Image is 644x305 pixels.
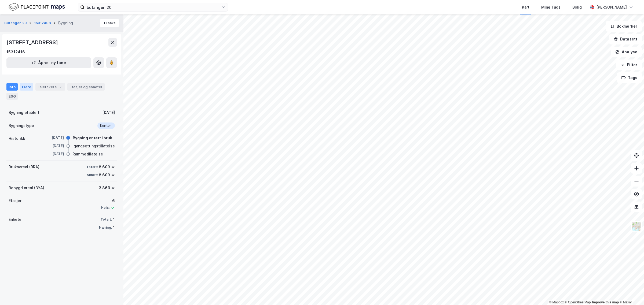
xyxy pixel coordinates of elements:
[87,173,98,177] div: Annet:
[73,135,112,141] div: Bygning er tatt i bruk
[549,300,564,304] a: Mapbox
[20,83,33,91] div: Eiere
[72,143,115,149] div: Igangsettingstillatelse
[86,165,98,169] div: Totalt:
[102,109,115,116] div: [DATE]
[6,49,25,55] div: 15312416
[565,300,591,304] a: OpenStreetMap
[101,217,112,222] div: Totalt:
[572,4,582,10] div: Bolig
[616,59,642,70] button: Filter
[617,72,642,83] button: Tags
[9,198,21,204] div: Etasjer
[69,84,103,89] div: Etasjer og enheter
[617,279,644,305] div: Kontrollprogram for chat
[113,216,115,223] div: 1
[9,109,39,116] div: Bygning etablert
[99,164,115,170] div: 8 603 ㎡
[58,84,63,90] div: 2
[58,20,73,26] div: Bygning
[42,135,64,140] div: [DATE]
[6,38,59,47] div: [STREET_ADDRESS]
[606,21,642,32] button: Bokmerker
[85,3,221,11] input: Søk på adresse, matrikkel, gårdeiere, leietakere eller personer
[99,225,112,230] div: Næring:
[101,206,109,210] div: Heis:
[522,4,529,10] div: Kart
[9,122,34,129] div: Bygningstype
[611,47,642,57] button: Analyse
[113,224,115,231] div: 1
[6,93,18,100] div: ESG
[592,300,619,304] a: Improve this map
[100,19,119,27] button: Tilbake
[9,2,65,12] img: logo.f888ab2527a4732fd821a326f86c7f29.svg
[101,198,115,204] div: 6
[9,185,44,191] div: Bebygd areal (BYA)
[99,185,115,191] div: 3 869 ㎡
[35,83,65,91] div: Leietakere
[99,172,115,178] div: 8 603 ㎡
[9,216,23,223] div: Enheter
[631,221,642,231] img: Z
[42,143,64,148] div: [DATE]
[617,279,644,305] iframe: Chat Widget
[609,34,642,44] button: Datasett
[72,151,103,157] div: Rammetillatelse
[42,151,64,156] div: [DATE]
[4,20,28,26] button: Butangen 20
[34,20,52,26] button: 15312408
[9,135,25,142] div: Historikk
[6,83,18,91] div: Info
[6,57,91,68] button: Åpne i ny fane
[9,164,39,170] div: Bruksareal (BRA)
[541,4,561,10] div: Mine Tags
[596,4,627,10] div: [PERSON_NAME]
